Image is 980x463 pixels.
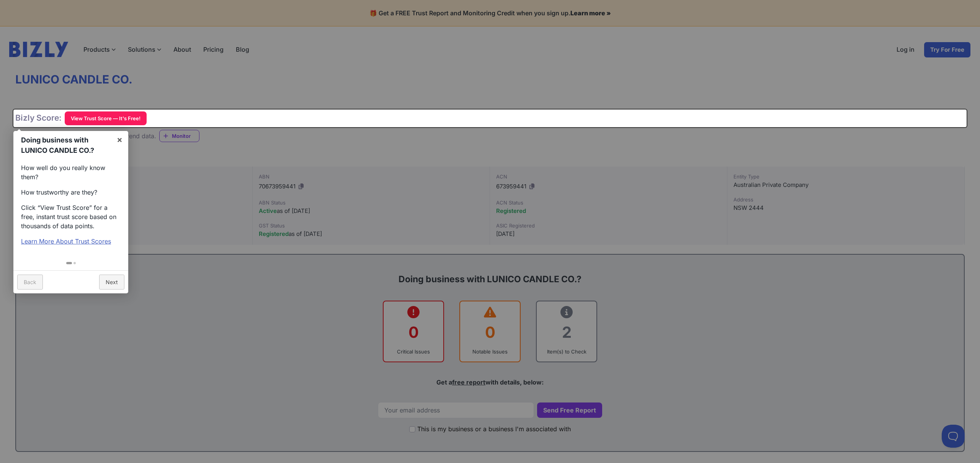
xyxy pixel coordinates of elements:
a: Learn More About Trust Scores [21,237,111,245]
a: × [111,131,128,148]
p: How well do you really know them? [21,163,121,182]
h1: Doing business with LUNICO CANDLE CO.? [21,135,111,155]
p: How trustworthy are they? [21,188,121,197]
a: Back [17,275,43,290]
p: Click “View Trust Score” for a free, instant trust score based on thousands of data points. [21,203,121,231]
a: Next [99,275,124,290]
